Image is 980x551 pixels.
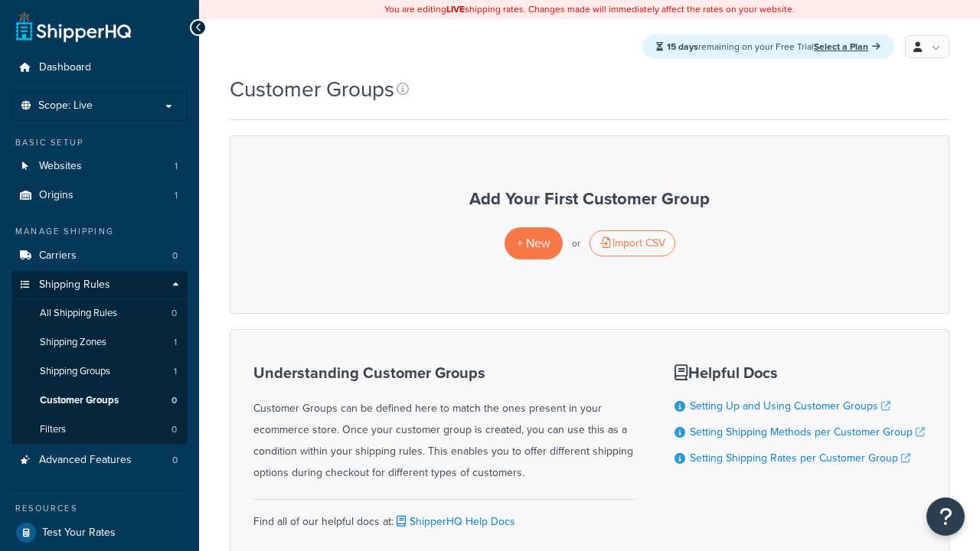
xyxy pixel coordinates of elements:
a: ShipperHQ Home [16,11,131,42]
a: Shipping Groups 1 [11,357,188,386]
a: Setting Shipping Rates per Customer Group [690,450,910,466]
span: 0 [171,394,177,407]
p: or [572,233,580,254]
a: Shipping Rules [11,271,188,299]
span: All Shipping Rules [40,307,117,320]
li: Filters [11,416,188,444]
span: Shipping Groups [40,365,110,378]
span: 0 [171,423,177,436]
a: Shipping Zones 1 [11,328,188,357]
span: 0 [172,249,178,262]
a: ShipperHQ Help Docs [394,514,515,530]
li: Shipping Rules [11,271,188,445]
span: 1 [175,160,178,173]
span: Customer Groups [40,394,119,407]
li: Customer Groups [11,386,188,415]
a: + New [505,227,563,259]
li: Shipping Zones [11,328,188,357]
li: Origins [11,181,188,210]
a: Dashboard [11,54,188,82]
span: 0 [172,454,178,467]
span: + New [517,234,550,252]
a: Advanced Features 0 [11,446,188,474]
span: Advanced Features [39,454,132,467]
strong: 15 days [667,40,698,54]
a: Websites 1 [11,152,188,181]
a: Setting Shipping Methods per Customer Group [690,424,925,440]
span: 1 [174,365,177,378]
li: Advanced Features [11,446,188,474]
div: Manage Shipping [11,225,188,238]
div: Customer Groups can be defined here to match the ones present in your ecommerce store. Once your ... [253,364,636,484]
li: Carriers [11,242,188,270]
b: LIVE [446,2,465,16]
span: Shipping Rules [39,279,110,292]
span: Filters [40,423,66,436]
span: 1 [174,336,177,349]
div: Resources [11,502,188,515]
button: Open Resource Center [926,497,965,536]
a: Filters 0 [11,416,188,444]
span: 1 [175,189,178,202]
div: Find all of our helpful docs at: [253,499,636,533]
span: Scope: Live [38,99,93,112]
a: Carriers 0 [11,242,188,270]
span: Dashboard [39,61,91,74]
span: Shipping Zones [40,336,106,349]
a: Setting Up and Using Customer Groups [690,398,890,414]
span: Websites [39,160,82,173]
div: Import CSV [590,230,675,256]
span: Carriers [39,249,77,262]
h3: Helpful Docs [675,364,925,381]
h1: Customer Groups [230,74,394,104]
a: Select a Plan [814,40,880,54]
span: 0 [171,307,177,320]
li: All Shipping Rules [11,299,188,328]
a: Origins 1 [11,181,188,210]
li: Websites [11,152,188,181]
h3: Add Your First Customer Group [246,190,933,208]
div: Basic Setup [11,136,188,149]
li: Shipping Groups [11,357,188,386]
a: Customer Groups 0 [11,386,188,415]
span: Test Your Rates [42,527,116,540]
h3: Understanding Customer Groups [253,364,636,381]
div: remaining on your Free Trial [642,34,894,59]
span: Origins [39,189,73,202]
a: All Shipping Rules 0 [11,299,188,328]
a: Test Your Rates [11,519,188,546]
